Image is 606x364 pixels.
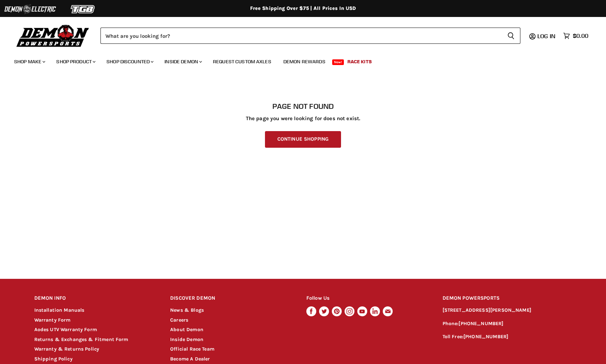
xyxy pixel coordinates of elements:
[170,317,188,323] a: Careers
[170,346,214,352] a: Official Race Team
[34,317,71,323] a: Warranty Form
[34,116,572,122] p: The page you were looking for does not exist.
[208,54,277,69] a: Request Custom Axles
[170,327,203,333] a: About Demon
[443,306,572,315] p: [STREET_ADDRESS][PERSON_NAME]
[9,52,587,69] ul: Main menu
[458,321,503,327] a: [PHONE_NUMBER]
[560,31,592,41] a: $0.00
[463,334,508,340] a: [PHONE_NUMBER]
[443,333,572,341] p: Toll Free:
[306,290,429,307] h2: Follow Us
[170,290,293,307] h2: DISCOVER DEMON
[443,290,572,307] h2: DEMON POWERSPORTS
[34,290,157,307] h2: DEMON INFO
[20,5,586,12] div: Free Shipping Over $75 | All Prices In USD
[9,54,50,69] a: Shop Make
[170,336,203,342] a: Inside Demon
[278,54,331,69] a: Demon Rewards
[537,33,555,40] span: Log in
[34,336,128,342] a: Returns & Exchanges & Fitment Form
[34,307,85,313] a: Installation Manuals
[101,54,158,69] a: Shop Discounted
[100,28,502,44] input: Search
[34,346,99,352] a: Warranty & Returns Policy
[265,131,341,148] a: Continue Shopping
[34,327,97,333] a: Aodes UTV Warranty Form
[159,54,206,69] a: Inside Demon
[100,28,520,44] form: Product
[51,54,100,69] a: Shop Product
[14,23,92,48] img: Demon Powersports
[502,28,520,44] button: Search
[332,59,344,65] span: New!
[170,307,204,313] a: News & Blogs
[34,356,73,362] a: Shipping Policy
[534,33,560,39] a: Log in
[342,54,377,69] a: Race Kits
[573,33,588,39] span: $0.00
[443,320,572,328] p: Phone:
[34,102,572,111] h1: Page not found
[170,356,210,362] a: Become A Dealer
[4,2,57,16] img: Demon Electric Logo 2
[57,2,110,16] img: TGB Logo 2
